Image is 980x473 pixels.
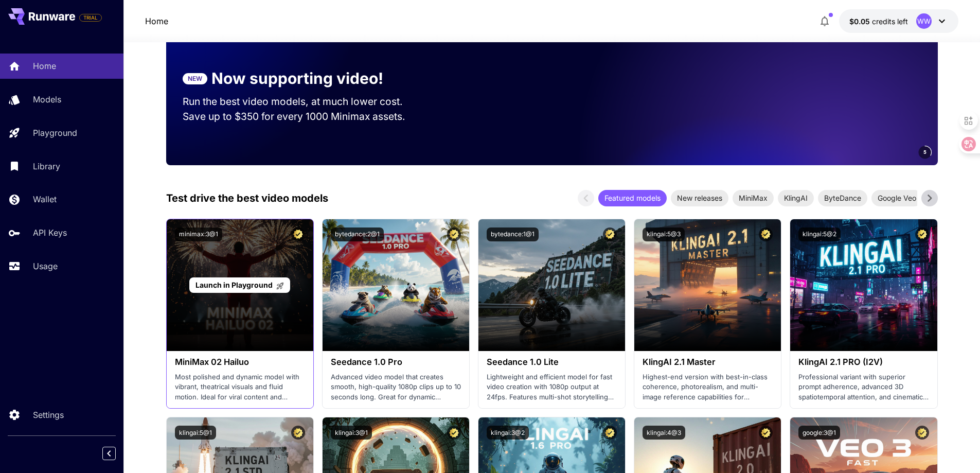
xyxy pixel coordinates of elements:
[33,226,67,239] p: API Keys
[923,148,926,156] span: 5
[487,227,539,241] button: bytedance:1@1
[331,227,384,241] button: bytedance:2@1
[331,357,461,367] h3: Seedance 1.0 Pro
[915,426,929,440] button: Certified Model – Vetted for best performance and includes a commercial license.
[487,357,617,367] h3: Seedance 1.0 Lite
[195,281,273,289] span: Launch in Playground
[798,227,841,241] button: klingai:5@2
[183,109,422,124] p: Save up to $350 for every 1000 Minimax assets.
[33,60,56,72] p: Home
[331,372,461,402] p: Advanced video model that creates smooth, high-quality 1080p clips up to 10 seconds long. Great f...
[778,190,814,206] div: KlingAI
[872,17,908,26] span: credits left
[175,357,305,367] h3: MiniMax 02 Hailuo
[871,190,922,206] div: Google Veo
[291,227,305,241] button: Certified Model – Vetted for best performance and includes a commercial license.
[33,409,64,421] p: Settings
[643,357,773,367] h3: KlingAI 2.1 Master
[145,15,168,27] a: Home
[175,426,216,440] button: klingai:5@1
[603,426,617,440] button: Certified Model – Vetted for best performance and includes a commercial license.
[790,219,937,351] img: alt
[33,93,61,106] p: Models
[487,372,617,402] p: Lightweight and efficient model for fast video creation with 1080p output at 24fps. Features mult...
[603,227,617,241] button: Certified Model – Vetted for best performance and includes a commercial license.
[189,277,290,293] a: Launch in Playground
[447,227,461,241] button: Certified Model – Vetted for best performance and includes a commercial license.
[291,426,305,440] button: Certified Model – Vetted for best performance and includes a commercial license.
[778,192,814,203] span: KlingAI
[145,15,168,27] nav: breadcrumb
[183,94,422,109] p: Run the best video models, at much lower cost.
[323,219,469,351] img: alt
[839,9,958,33] button: $0.05WW
[33,193,57,205] p: Wallet
[916,13,932,29] div: WW
[818,192,867,203] span: ByteDance
[33,260,58,272] p: Usage
[798,426,840,440] button: google:3@1
[102,447,116,460] button: Collapse sidebar
[798,372,929,402] p: Professional variant with superior prompt adherence, advanced 3D spatiotemporal attention, and ci...
[33,127,77,139] p: Playground
[849,16,908,27] div: $0.05
[849,17,872,26] span: $0.05
[733,190,774,206] div: MiniMax
[487,426,529,440] button: klingai:3@2
[671,192,728,203] span: New releases
[871,192,922,203] span: Google Veo
[643,227,685,241] button: klingai:5@3
[331,426,372,440] button: klingai:3@1
[598,190,667,206] div: Featured models
[643,426,685,440] button: klingai:4@3
[671,190,728,206] div: New releases
[110,444,123,463] div: Collapse sidebar
[211,67,383,90] p: Now supporting video!
[634,219,781,351] img: alt
[733,192,774,203] span: MiniMax
[915,227,929,241] button: Certified Model – Vetted for best performance and includes a commercial license.
[175,372,305,402] p: Most polished and dynamic model with vibrant, theatrical visuals and fluid motion. Ideal for vira...
[759,227,773,241] button: Certified Model – Vetted for best performance and includes a commercial license.
[175,227,222,241] button: minimax:3@1
[79,11,102,24] span: Add your payment card to enable full platform functionality.
[478,219,625,351] img: alt
[166,190,328,206] p: Test drive the best video models
[643,372,773,402] p: Highest-end version with best-in-class coherence, photorealism, and multi-image reference capabil...
[759,426,773,440] button: Certified Model – Vetted for best performance and includes a commercial license.
[80,14,101,22] span: TRIAL
[33,160,60,172] p: Library
[598,192,667,203] span: Featured models
[447,426,461,440] button: Certified Model – Vetted for best performance and includes a commercial license.
[798,357,929,367] h3: KlingAI 2.1 PRO (I2V)
[818,190,867,206] div: ByteDance
[188,74,202,83] p: NEW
